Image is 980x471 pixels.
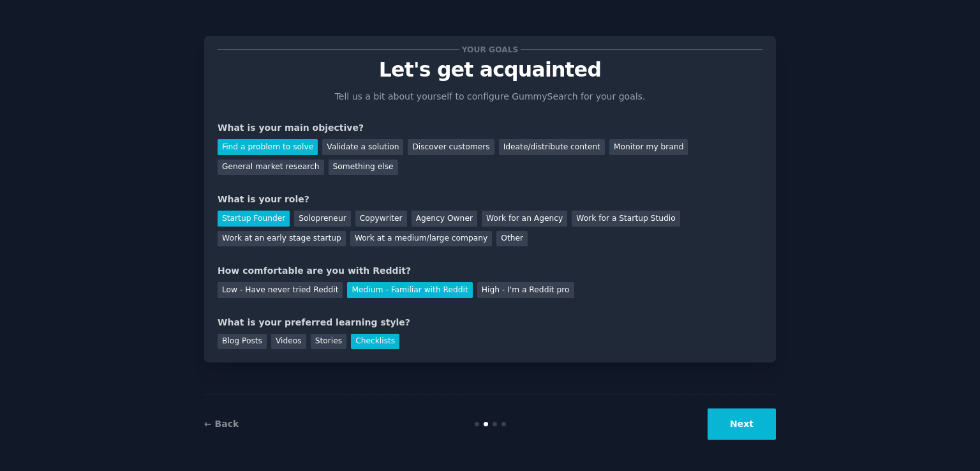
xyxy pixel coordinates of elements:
a: ← Back [204,419,239,429]
div: Work at a medium/large company [350,231,492,247]
div: Blog Posts [218,334,267,350]
button: Next [708,408,776,440]
div: Videos [271,334,306,350]
div: Validate a solution [322,139,403,155]
div: Ideate/distribute content [499,139,605,155]
div: Find a problem to solve [218,139,318,155]
div: Discover customers [408,139,494,155]
div: What is your preferred learning style? [218,316,762,329]
div: Checklists [351,334,399,350]
p: Let's get acquainted [218,59,762,81]
div: Copywriter [355,211,407,227]
div: Low - Have never tried Reddit [218,282,343,298]
div: Other [496,231,528,247]
span: Your goals [459,43,521,56]
div: Work at an early stage startup [218,231,346,247]
div: Stories [311,334,346,350]
div: Solopreneur [294,211,350,227]
p: Tell us a bit about yourself to configure GummySearch for your goals. [329,90,651,103]
div: What is your main objective? [218,121,762,135]
div: Work for a Startup Studio [572,211,679,227]
div: Startup Founder [218,211,290,227]
div: Medium - Familiar with Reddit [347,282,472,298]
div: Work for an Agency [482,211,567,227]
div: What is your role? [218,193,762,206]
div: High - I'm a Reddit pro [477,282,574,298]
div: Something else [329,160,398,176]
div: Agency Owner [412,211,477,227]
div: Monitor my brand [609,139,688,155]
div: General market research [218,160,324,176]
div: How comfortable are you with Reddit? [218,264,762,278]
